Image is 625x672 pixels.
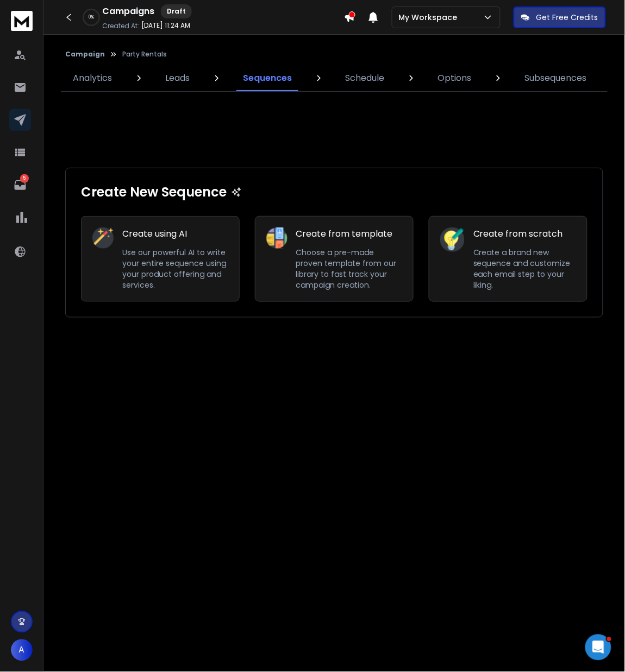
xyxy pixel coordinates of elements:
a: Leads [159,65,197,91]
p: Sequences [243,72,292,85]
h1: Create from template [296,227,402,240]
h1: Create New Sequence [81,183,587,201]
a: Options [432,65,478,91]
button: Campaign [65,50,105,59]
button: A [11,639,33,661]
iframe: Intercom live chat [585,635,611,661]
p: Options [438,72,472,85]
p: Party Rentals [122,50,167,59]
a: Sequences [237,65,299,91]
p: Created At: [102,22,139,30]
a: Subsequences [518,65,593,91]
p: Leads [166,72,190,85]
img: Create from template [266,227,287,249]
p: Use our powerful AI to write your entire sequence using your product offering and services. [122,247,228,290]
div: Draft [161,4,192,18]
button: Get Free Credits [514,7,606,28]
a: Schedule [339,65,391,91]
p: Get Free Credits [536,12,598,23]
p: Analytics [73,72,112,85]
h1: Campaigns [102,5,154,18]
img: Create using AI [92,227,114,249]
p: Choose a pre-made proven template from our library to fast track your campaign creation. [296,247,402,290]
p: Create a brand new sequence and customize each email step to your liking. [473,247,576,290]
p: Schedule [346,72,385,85]
h1: Create using AI [122,227,228,240]
img: Create from scratch [440,227,465,252]
p: Subsequences [525,72,587,85]
img: logo [11,11,33,31]
a: Analytics [67,65,119,91]
p: [DATE] 11:24 AM [141,21,190,30]
h1: Create from scratch [473,227,576,240]
p: 0 % [89,14,94,21]
p: 5 [20,174,29,183]
a: 5 [9,174,31,196]
p: My Workspace [399,12,462,23]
